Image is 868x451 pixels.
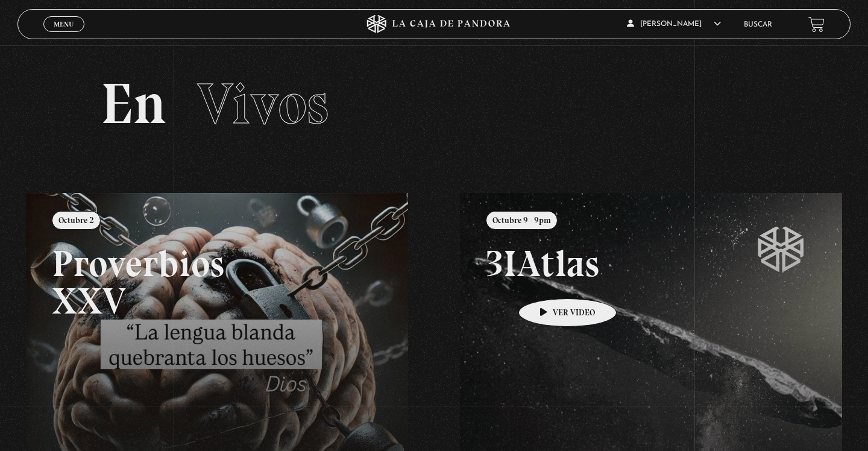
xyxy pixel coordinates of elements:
[808,16,825,32] a: View your shopping cart
[627,20,721,28] span: [PERSON_NAME]
[744,21,772,28] a: Buscar
[197,69,329,138] span: Vivos
[54,20,74,28] span: Menu
[101,75,767,133] h2: En
[50,31,78,39] span: Cerrar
